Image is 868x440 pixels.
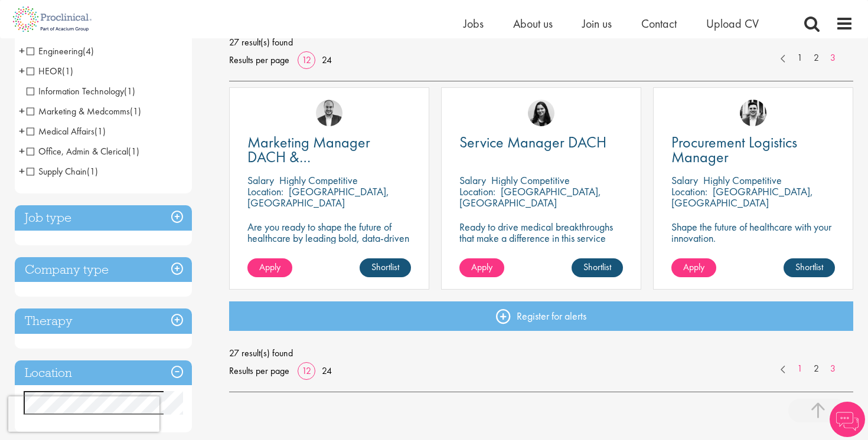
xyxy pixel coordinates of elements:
a: 2 [808,51,825,65]
span: Procurement Logistics Manager [671,132,797,167]
p: Ready to drive medical breakthroughs that make a difference in this service manager position? [459,221,623,255]
a: Apply [671,258,716,277]
span: + [19,42,25,60]
span: Results per page [229,51,289,69]
span: (1) [124,85,135,97]
span: Medical Affairs [27,125,106,137]
span: Marketing & Medcomms [27,105,141,117]
a: Shortlist [360,258,411,277]
a: 24 [318,365,336,377]
span: Marketing & Medcomms [27,105,130,117]
span: Office, Admin & Clerical [27,145,128,157]
a: Shortlist [784,258,835,277]
span: Apply [259,261,280,273]
span: + [19,142,25,160]
iframe: reCAPTCHA [8,396,159,432]
span: Location: [459,185,495,198]
span: (4) [83,45,94,57]
span: Supply Chain [27,165,87,178]
a: Register for alerts [229,301,854,331]
a: Shortlist [572,258,623,277]
a: Procurement Logistics Manager [671,135,835,165]
a: About us [513,16,553,31]
span: HEOR [27,65,73,77]
a: 1 [791,51,808,65]
span: Office, Admin & Clerical [27,145,139,157]
p: [GEOGRAPHIC_DATA], [GEOGRAPHIC_DATA] [671,185,813,209]
span: (1) [130,105,141,117]
span: Marketing Manager DACH & [GEOGRAPHIC_DATA] [247,132,390,182]
p: Highly Competitive [491,173,570,187]
a: Jobs [464,16,484,31]
a: Service Manager DACH [459,135,623,150]
span: (1) [94,125,106,137]
span: Location: [671,185,707,198]
span: + [19,102,25,120]
span: Supply Chain [27,165,98,178]
a: 1 [791,362,808,376]
h3: Therapy [15,308,192,334]
span: + [19,162,25,180]
p: [GEOGRAPHIC_DATA], [GEOGRAPHIC_DATA] [247,185,389,209]
h3: Company type [15,257,192,283]
a: 3 [824,51,841,65]
span: Salary [671,173,698,187]
p: Are you ready to shape the future of healthcare by leading bold, data-driven marketing strategies... [247,221,411,266]
span: Information Technology [27,85,124,97]
a: 24 [318,54,336,66]
img: Chatbot [830,402,865,437]
span: Salary [459,173,486,187]
a: 12 [298,365,315,377]
span: Service Manager DACH [459,132,606,152]
span: HEOR [27,65,62,77]
a: Marketing Manager DACH & [GEOGRAPHIC_DATA] [247,135,411,165]
span: (1) [128,145,139,157]
p: Shape the future of healthcare with your innovation. [671,221,835,244]
span: + [19,122,25,140]
img: Aitor Melia [316,100,342,126]
span: Information Technology [27,85,135,97]
h3: Job type [15,205,192,231]
a: Contact [641,16,677,31]
p: Highly Competitive [703,173,782,187]
span: (1) [87,165,98,178]
span: Results per page [229,362,289,380]
span: Salary [247,173,274,187]
span: (1) [62,65,73,77]
a: Apply [459,258,504,277]
span: Medical Affairs [27,125,94,137]
span: Apply [471,261,492,273]
img: Indre Stankeviciute [528,100,554,126]
span: Engineering [27,45,94,57]
p: Highly Competitive [279,173,358,187]
a: Upload CV [706,16,759,31]
h3: Location [15,360,192,386]
a: 2 [808,362,825,376]
span: Apply [683,261,704,273]
span: + [19,62,25,80]
span: 27 result(s) found [229,34,854,51]
a: Join us [582,16,612,31]
a: 3 [824,362,841,376]
span: Engineering [27,45,83,57]
a: 12 [298,54,315,66]
span: 27 result(s) found [229,344,854,362]
span: Location: [247,185,283,198]
img: Edward Little [740,100,766,126]
p: [GEOGRAPHIC_DATA], [GEOGRAPHIC_DATA] [459,185,601,209]
a: Apply [247,258,292,277]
